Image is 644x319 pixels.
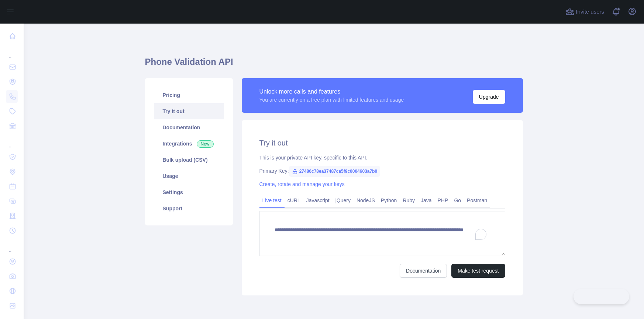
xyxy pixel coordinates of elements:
a: Try it out [154,103,224,119]
a: Ruby [400,194,418,206]
div: ... [6,239,18,253]
a: Pricing [154,87,224,103]
div: ... [6,44,18,59]
button: Make test request [451,264,505,278]
a: Live test [259,194,285,206]
a: Python [378,194,400,206]
a: Create, rotate and manage your keys [259,181,345,187]
a: Go [451,194,464,206]
h1: Phone Validation API [145,56,523,74]
a: Postman [464,194,490,206]
a: cURL [285,194,303,206]
textarea: To enrich screen reader interactions, please activate Accessibility in Grammarly extension settings [259,211,505,256]
iframe: Toggle Customer Support [574,289,629,304]
div: Unlock more calls and features [259,87,404,96]
a: Java [418,194,435,206]
div: This is your private API key, specific to this API. [259,154,505,161]
button: Upgrade [473,90,505,104]
button: Invite users [564,6,606,18]
a: Usage [154,168,224,184]
a: Bulk upload (CSV) [154,152,224,168]
span: 27486c78ea37487ca5f9c0004603a7b0 [289,166,380,177]
a: Support [154,200,224,217]
h2: Try it out [259,138,505,148]
span: Invite users [576,8,604,16]
a: PHP [435,194,451,206]
a: NodeJS [354,194,378,206]
a: Integrations New [154,136,224,152]
a: jQuery [333,194,354,206]
div: Primary Key: [259,167,505,175]
a: Documentation [154,119,224,136]
a: Documentation [400,264,447,278]
a: Settings [154,184,224,200]
span: New [197,140,214,148]
div: You are currently on a free plan with limited features and usage [259,96,404,104]
a: Javascript [303,194,333,206]
div: ... [6,134,18,149]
